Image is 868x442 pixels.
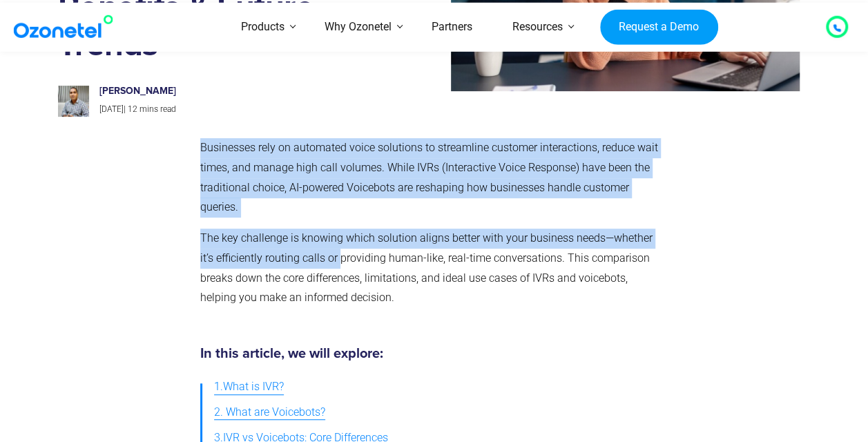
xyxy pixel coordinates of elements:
[128,104,137,114] span: 12
[221,3,305,52] a: Products
[99,86,357,97] h6: [PERSON_NAME]
[200,347,663,361] h5: In this article, we will explore:
[200,138,663,218] p: Businesses rely on automated voice solutions to streamline customer interactions, reduce wait tim...
[600,9,718,45] a: Request a Demo
[214,400,325,425] a: 2. What are Voicebots?
[214,374,284,400] a: 1.What is IVR?
[99,102,357,117] p: |
[200,229,663,308] p: The key challenge is knowing which solution aligns better with your business needs—whether it’s e...
[412,3,492,52] a: Partners
[305,3,412,52] a: Why Ozonetel
[492,3,583,52] a: Resources
[58,86,89,117] img: prashanth-kancherla_avatar_1-200x200.jpeg
[214,377,284,397] span: 1.What is IVR?
[139,104,176,114] span: mins read
[99,104,124,114] span: [DATE]
[214,403,325,423] span: 2. What are Voicebots?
